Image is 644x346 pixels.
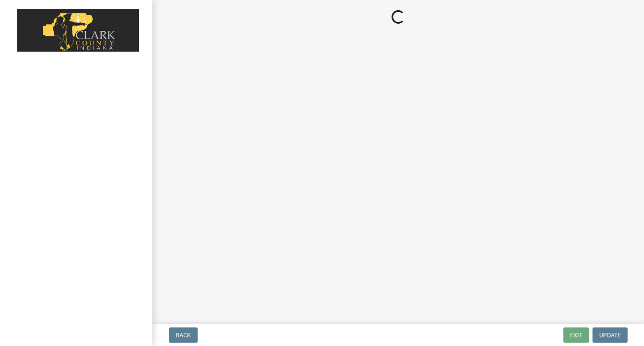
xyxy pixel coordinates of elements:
button: Update [592,327,627,343]
button: Back [169,327,198,343]
img: Clark County, Indiana [17,9,139,52]
span: Update [599,332,621,338]
button: Exit [563,327,589,343]
span: Back [176,332,191,338]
